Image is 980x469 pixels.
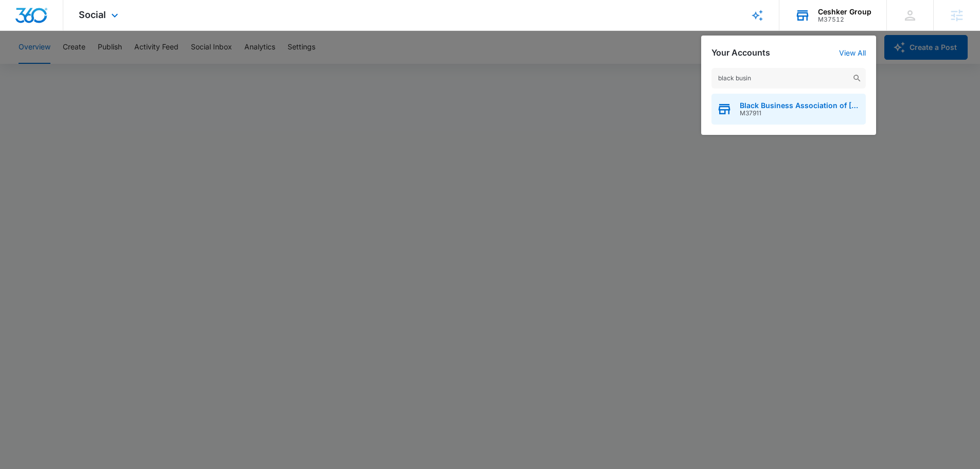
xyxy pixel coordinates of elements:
[818,16,871,23] div: account id
[839,48,866,57] a: View All
[818,8,871,16] div: account name
[711,94,866,125] button: Black Business Association of [GEOGRAPHIC_DATA]M37911
[740,110,861,117] span: M37911
[711,68,866,89] input: Search Accounts
[711,48,770,58] h2: Your Accounts
[740,101,861,110] span: Black Business Association of [GEOGRAPHIC_DATA]
[79,9,106,20] span: Social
